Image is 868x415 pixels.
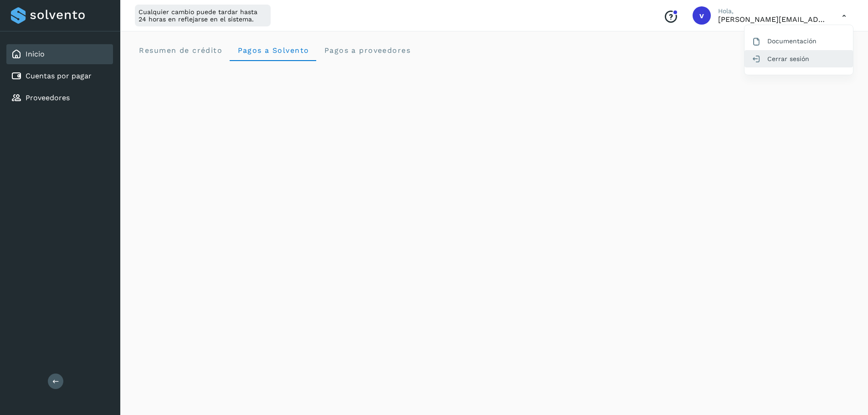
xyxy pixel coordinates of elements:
[6,44,113,64] div: Inicio
[26,50,45,58] a: Inicio
[6,88,113,108] div: Proveedores
[6,66,113,86] div: Cuentas por pagar
[745,50,853,67] div: Cerrar sesión
[26,93,70,102] a: Proveedores
[26,72,92,80] a: Cuentas por pagar
[745,32,853,50] div: Documentación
